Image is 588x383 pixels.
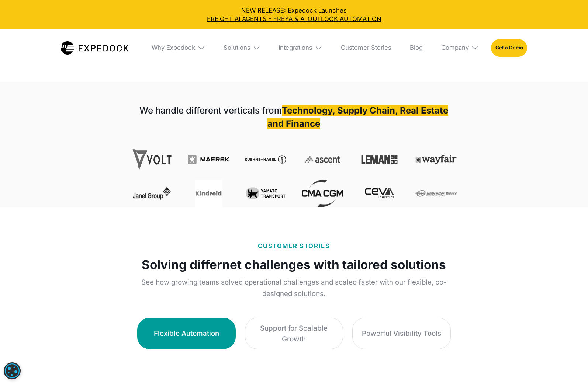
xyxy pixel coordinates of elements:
strong: Technology, Supply Chain, Real Estate and Finance [267,105,448,129]
div: Solutions [217,29,266,66]
strong: We handle different verticals from [139,105,282,116]
div: NEW RELEASE: Expedock Launches [6,6,582,24]
div: Company [435,29,485,66]
a: Blog [404,29,429,66]
div: Flexible Automation [154,328,219,339]
div: Company [441,44,469,52]
strong: Solving differnet challenges with tailored solutions [142,257,446,274]
div: Solutions [224,44,250,52]
div: Integrations [279,44,312,52]
div: Why Expedock [145,29,211,66]
div: Integrations [273,29,329,66]
a: Get a Demo [491,39,527,57]
a: Customer Stories [335,29,398,66]
p: CUSTOMER STORIES [258,241,330,251]
a: FREIGHT AI AGENTS - FREYA & AI OUTLOOK AUTOMATION [6,15,582,23]
p: See how growing teams solved operational challenges and scaled faster with our flexible, co-desig... [131,276,457,299]
div: Why Expedock [152,44,195,52]
iframe: Chat Widget [551,348,588,383]
div: Support for Scalable Growth [254,323,333,344]
div: Powerful Visibility Tools [362,328,441,339]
